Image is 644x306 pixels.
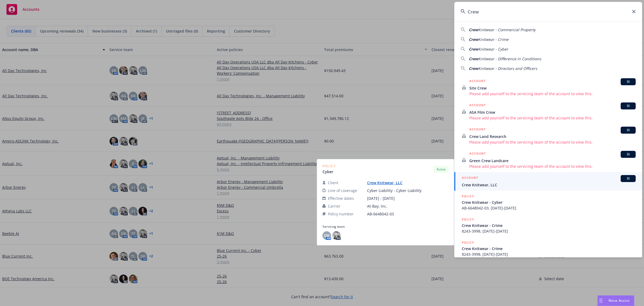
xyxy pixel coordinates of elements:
a: POLICYCrew Knitwear - CyberAB-6648042-03, [DATE]-[DATE] [454,191,642,214]
span: BI [623,152,634,157]
h5: ACCOUNT [469,102,486,109]
a: POLICYCrew Knitwear - Crime8243-3998, [DATE]-[DATE] [454,237,642,260]
span: AB-6648042-03, [DATE]-[DATE] [462,205,636,211]
span: Please add yourself to the servicing team of the account to view this. [469,163,636,169]
span: Crew [469,56,478,61]
span: Knitwear - Commercial Property [478,27,536,32]
span: Green Crew Landcare [469,158,636,163]
span: Please add yourself to the servicing team of the account to view this. [469,91,636,97]
h5: ACCOUNT [469,151,486,157]
span: Crew [469,47,478,52]
a: POLICYCrew Knitwear - Crime8243-3998, [DATE]-[DATE] [454,214,642,237]
span: Crew Knitwear, LLC [462,182,636,188]
span: BI [623,128,634,133]
span: BI [623,104,634,108]
span: Crew Knitwear - Crime [462,223,636,228]
h5: ACCOUNT [469,127,486,133]
span: 8243-3998, [DATE]-[DATE] [462,228,636,234]
span: Crew Knitwear - Crime [462,246,636,251]
a: ACCOUNTBIASA Film CrewPlease add yourself to the servicing team of the account to view this. [454,99,642,124]
span: Knitwear - Directors and Officers [478,66,537,71]
h5: POLICY [462,194,474,199]
span: Site Crew [469,85,636,91]
span: Crew Knitwear - Cyber [462,200,636,205]
a: ACCOUNTBISite CrewPlease add yourself to the servicing team of the account to view this. [454,75,642,99]
span: 8243-3998, [DATE]-[DATE] [462,251,636,257]
span: Nova Assist [609,298,630,303]
a: ACCOUNTBIGreen Crew LandcarePlease add yourself to the servicing team of the account to view this. [454,148,642,172]
h5: POLICY [462,217,474,222]
a: ACCOUNTBICrew Knitwear, LLC [454,172,642,191]
span: Knitwear - Cyber [478,47,508,52]
span: Please add yourself to the servicing team of the account to view this. [469,115,636,121]
span: Crew [469,27,478,32]
button: Nova Assist [597,295,634,306]
span: Knitwear - Crime [478,37,508,42]
h5: POLICY [462,240,474,245]
span: Knitwear - Difference in Conditions [478,56,541,61]
span: ASA Film Crew [469,109,636,115]
input: Search... [454,2,642,21]
h5: ACCOUNT [462,175,478,182]
div: Drag to move [598,296,604,306]
span: Please add yourself to the servicing team of the account to view this. [469,139,636,145]
h5: ACCOUNT [469,78,486,85]
span: BI [623,176,634,181]
span: Crew [469,66,478,71]
span: Crew Land Research [469,134,636,139]
a: ACCOUNTBICrew Land ResearchPlease add yourself to the servicing team of the account to view this. [454,124,642,148]
span: Crew [469,37,478,42]
span: BI [623,79,634,84]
